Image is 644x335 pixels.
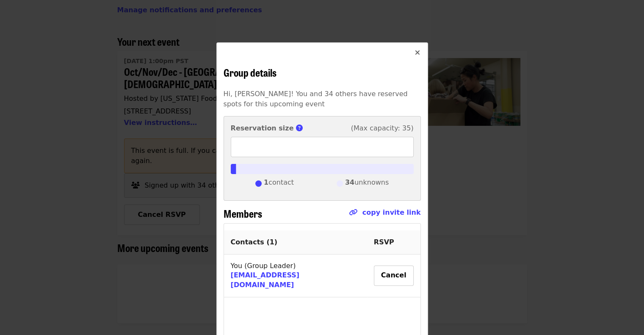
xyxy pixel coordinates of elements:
button: Cancel [374,266,414,286]
a: [EMAIL_ADDRESS][DOMAIN_NAME] [231,271,300,289]
strong: 34 [345,178,354,186]
span: Click to copy link! [349,208,421,223]
span: Group details [224,65,276,80]
a: copy invite link [362,208,421,216]
strong: Reservation size [231,124,294,132]
strong: 1 [264,178,268,186]
span: This is the number of group members you reserved spots for. [296,124,308,132]
i: link icon [349,208,357,216]
i: times icon [415,49,420,57]
td: You (Group Leader) [224,255,367,298]
button: Close [407,43,428,63]
span: Members [224,206,262,221]
th: Contacts ( 1 ) [224,230,367,255]
span: contact [264,177,294,190]
i: circle-question icon [296,124,303,132]
span: (Max capacity: 35) [351,123,414,133]
span: unknowns [345,177,389,190]
th: RSVP [367,230,420,255]
span: Hi, [PERSON_NAME]! You and 34 others have reserved spots for this upcoming event [224,90,408,108]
